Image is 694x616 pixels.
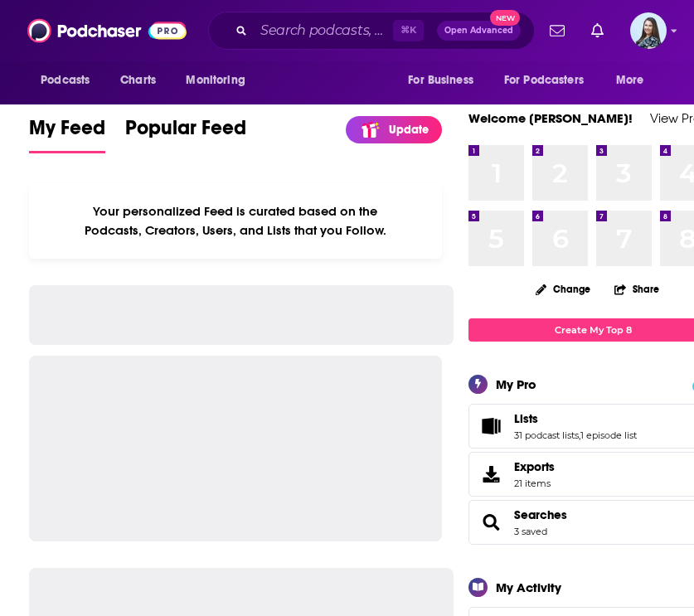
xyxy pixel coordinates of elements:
span: New [490,10,520,26]
input: Search podcasts, credits, & more... [254,17,393,44]
a: Show notifications dropdown [585,17,610,45]
span: Popular Feed [125,115,246,150]
a: 1 episode list [580,429,637,441]
button: Open AdvancedNew [437,21,521,41]
a: 31 podcast lists [514,429,579,441]
a: Lists [514,411,637,426]
span: Logged in as brookefortierpr [630,12,667,49]
span: Charts [120,69,156,92]
button: open menu [29,65,111,96]
button: open menu [493,65,608,96]
a: Update [346,116,442,143]
button: open menu [174,65,266,96]
button: open menu [604,65,665,96]
div: My Activity [496,580,561,595]
span: More [616,69,644,92]
a: 3 saved [514,526,547,537]
a: Searches [514,507,567,522]
div: Your personalized Feed is curated based on the Podcasts, Creators, Users, and Lists that you Follow. [29,183,442,259]
a: My Feed [29,115,105,153]
a: Show notifications dropdown [543,17,571,45]
span: My Feed [29,115,105,150]
span: Open Advanced [444,27,513,35]
p: Update [389,123,429,137]
button: Show profile menu [630,12,667,49]
img: Podchaser - Follow, Share and Rate Podcasts [27,15,187,46]
button: Share [614,273,660,305]
span: For Business [408,69,473,92]
a: Welcome [PERSON_NAME]! [468,110,633,126]
a: Popular Feed [125,115,246,153]
a: Lists [474,415,507,438]
a: Charts [109,65,166,96]
button: Change [526,279,600,299]
span: For Podcasters [504,69,584,92]
span: Podcasts [41,69,90,92]
span: ⌘ K [393,20,424,41]
span: Monitoring [186,69,245,92]
a: Searches [474,511,507,534]
span: Exports [514,459,555,474]
img: User Profile [630,12,667,49]
div: Search podcasts, credits, & more... [208,12,535,50]
button: open menu [396,65,494,96]
div: My Pro [496,376,536,392]
span: 21 items [514,478,555,489]
span: Exports [474,463,507,486]
span: , [579,429,580,441]
span: Lists [514,411,538,426]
